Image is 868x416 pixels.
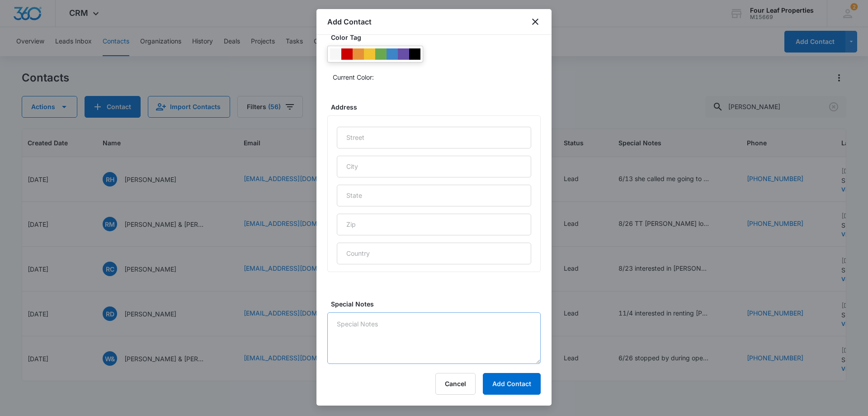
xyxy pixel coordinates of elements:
[341,48,353,60] div: #CC0000
[530,16,541,27] button: close
[333,72,374,82] p: Current Color:
[337,243,531,264] input: Country
[398,48,409,60] div: #674ea7
[364,48,375,60] div: #f1c232
[435,373,476,395] button: Cancel
[330,48,341,60] div: #F6F6F6
[409,48,420,60] div: #000000
[337,214,531,235] input: Zip
[337,185,531,206] input: State
[483,373,541,395] button: Add Contact
[375,48,387,60] div: #6aa84f
[353,48,364,60] div: #e69138
[337,127,531,148] input: Street
[387,48,398,60] div: #3d85c6
[331,102,544,112] label: Address
[331,33,544,42] label: Color Tag
[331,299,544,309] label: Special Notes
[327,16,372,27] h1: Add Contact
[337,156,531,177] input: City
